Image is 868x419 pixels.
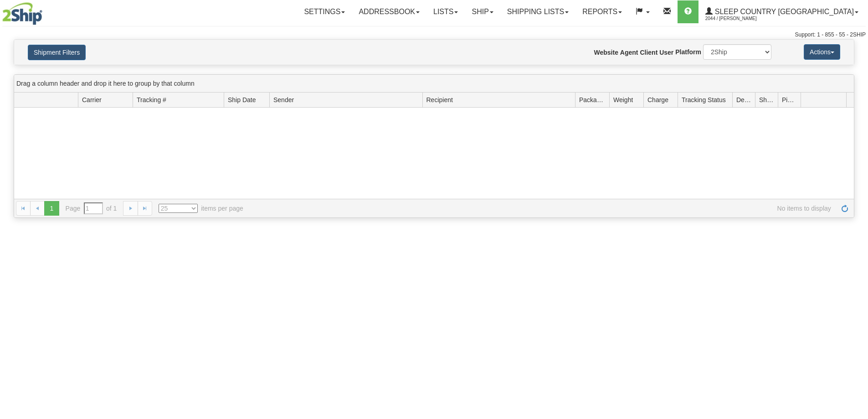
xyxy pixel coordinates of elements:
[28,45,86,60] button: Shipment Filters
[594,48,618,57] label: Website
[620,48,638,57] label: Agent
[647,95,668,104] span: Charge
[659,48,673,57] label: User
[256,204,831,213] span: No items to display
[82,95,102,104] span: Carrier
[426,95,453,104] span: Recipient
[699,0,865,23] a: Sleep Country [GEOGRAPHIC_DATA] 2044 / [PERSON_NAME]
[804,44,840,60] button: Actions
[273,95,294,104] span: Sender
[228,95,256,104] span: Ship Date
[14,75,854,93] div: grid grouping header
[713,8,854,16] span: Sleep Country [GEOGRAPHIC_DATA]
[2,2,42,25] img: logo2044.jpg
[682,95,726,104] span: Tracking Status
[297,0,352,23] a: Settings
[352,0,426,23] a: Addressbook
[159,204,243,213] span: items per page
[66,202,117,214] span: Page of 1
[465,0,500,23] a: Ship
[579,95,606,104] span: Packages
[2,31,866,39] div: Support: 1 - 855 - 55 - 2SHIP
[640,48,657,57] label: Client
[137,95,166,104] span: Tracking #
[613,95,633,104] span: Weight
[575,0,629,23] a: Reports
[736,95,751,104] span: Delivery Status
[675,47,701,57] label: Platform
[759,95,774,104] span: Shipment Issues
[500,0,575,23] a: Shipping lists
[426,0,465,23] a: Lists
[782,95,797,104] span: Pickup Status
[705,14,774,23] span: 2044 / [PERSON_NAME]
[837,201,852,216] a: Refresh
[44,201,59,216] span: 1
